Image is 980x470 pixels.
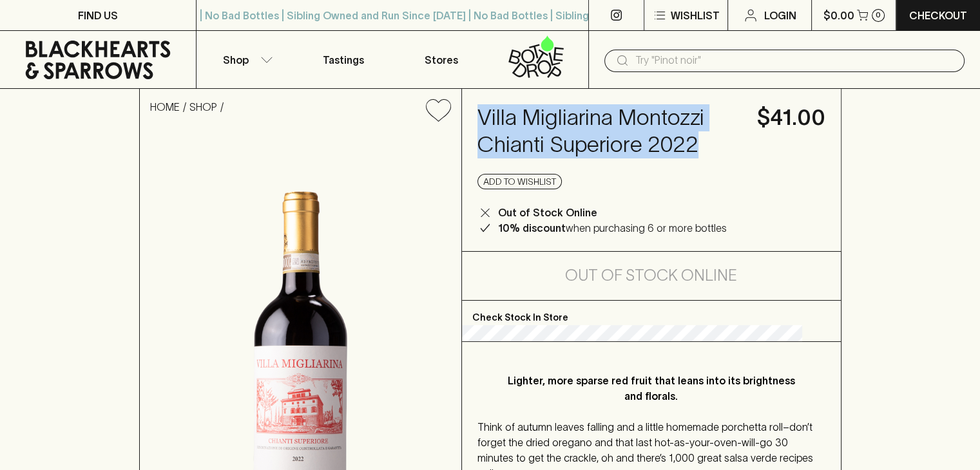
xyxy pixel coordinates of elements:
p: Out of Stock Online [498,205,597,220]
h5: Out of Stock Online [565,265,737,286]
a: SHOP [189,101,217,113]
h4: $41.00 [757,104,825,131]
a: Tastings [294,31,392,88]
p: $0.00 [823,8,854,23]
a: HOME [150,101,180,113]
p: when purchasing 6 or more bottles [498,220,727,236]
p: Check Stock In Store [462,301,841,325]
a: Stores [392,31,490,88]
input: Try "Pinot noir" [635,50,954,71]
p: Lighter, more sparse red fruit that leans into its brightness and florals. [503,373,800,404]
p: Stores [425,52,458,68]
p: Checkout [909,8,967,23]
p: FIND US [78,8,118,23]
b: 10% discount [498,222,566,234]
button: Add to wishlist [421,94,456,127]
p: Login [764,8,796,23]
button: Add to wishlist [477,174,562,189]
p: Wishlist [670,8,719,23]
button: Shop [197,31,294,88]
p: 0 [876,12,881,19]
p: Shop [223,52,249,68]
h4: Villa Migliarina Montozzi Chianti Superiore 2022 [477,104,742,158]
p: Tastings [323,52,364,68]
